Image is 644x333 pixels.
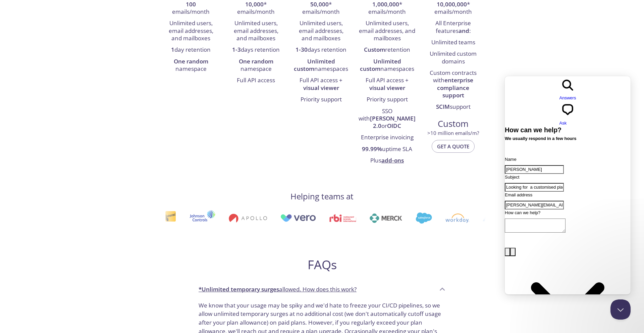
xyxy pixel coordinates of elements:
strong: OIDC [387,122,401,130]
strong: 100 [186,0,196,8]
li: Unlimited custom domains [426,48,481,67]
strong: 10,000,000 [437,0,467,8]
strong: 1-3 [232,46,241,53]
strong: One random [239,57,273,65]
li: Unlimited teams [426,37,481,48]
li: Priority support [293,94,348,105]
iframe: Help Scout Beacon - Live Chat, Contact Form, and Knowledge Base [505,76,631,294]
li: Unlimited users, email addresses, and mailboxes [359,18,416,44]
strong: visual viewer [369,84,405,92]
li: day retention [163,44,218,56]
img: johnsoncontrols [189,210,215,226]
li: Priority support [359,94,416,105]
strong: 99.99% [362,145,382,153]
strong: 10,000 [245,0,264,8]
strong: *Unlimited temporary surges [199,285,279,293]
li: Unlimited users, email addresses, and mailboxes [293,18,348,44]
img: apollo [228,213,267,223]
li: support [426,101,481,113]
li: namespace [163,56,218,75]
li: Plus [359,155,416,166]
h2: FAQs [193,257,451,272]
li: Custom contracts with [426,67,481,101]
strong: Unlimited custom [294,57,335,73]
li: Unlimited users, email addresses, and mailboxes [228,18,283,44]
span: > 10 million emails/m? [427,130,479,136]
li: All Enterprise features : [426,18,481,37]
li: SSO with or [359,106,416,132]
li: Full API access + [359,75,416,94]
li: Enterprise invoicing [359,132,416,144]
img: workday [445,213,469,223]
img: vero [280,214,316,222]
li: Full API access + [293,75,348,94]
strong: and [459,27,469,35]
iframe: Help Scout Beacon - Close [610,299,631,320]
p: allowed. How does this work? [199,285,357,294]
li: retention [359,44,416,56]
span: Get a quote [437,142,469,151]
strong: 50,000 [310,0,329,8]
li: Full API access [228,75,283,86]
a: add-ons [381,156,404,164]
strong: [PERSON_NAME] 2.0 [370,114,416,130]
strong: visual viewer [303,84,339,92]
button: Get a quote [432,140,475,153]
span: Custom [426,118,480,130]
li: namespace [228,56,283,75]
li: namespaces [293,56,348,75]
strong: Custom [364,46,385,53]
strong: 1,000,000 [372,0,399,8]
img: salesforce [415,212,431,224]
img: merck [369,213,402,223]
li: days retention [228,44,283,56]
img: rbi [329,214,356,222]
div: *Unlimited temporary surgesallowed. How does this work? [193,280,451,298]
strong: SCIM [436,103,450,110]
li: days retention [293,44,348,56]
img: interac [165,211,176,225]
strong: enterprise compliance support [437,76,473,99]
h4: Helping teams at [290,191,354,202]
strong: One random [174,57,208,65]
li: uptime SLA [359,144,416,155]
strong: 1 [171,46,174,53]
strong: Unlimited custom [360,57,401,73]
li: Unlimited users, email addresses, and mailboxes [163,18,218,44]
strong: 1-30 [296,46,308,53]
li: namespaces [359,56,416,75]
